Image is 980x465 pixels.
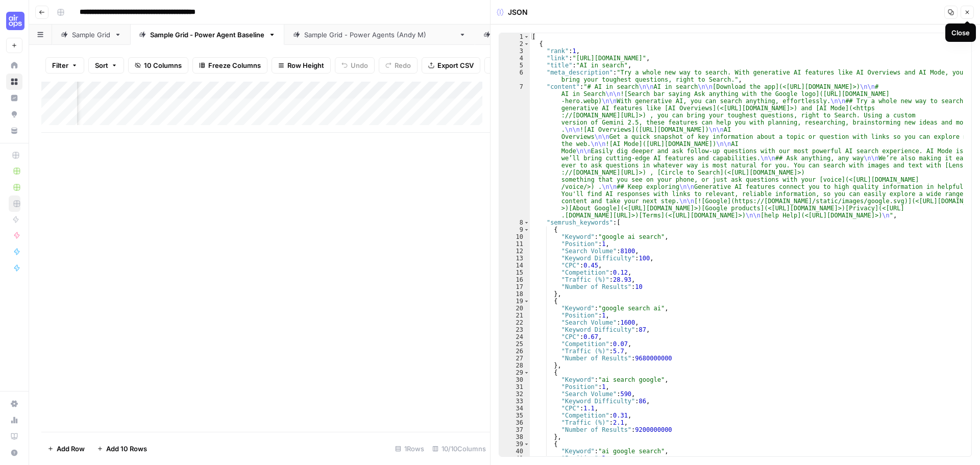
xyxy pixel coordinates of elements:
div: 29 [499,369,530,376]
div: Sample Grid - Power Agent Baseline [150,30,264,40]
div: 7 [499,83,530,219]
button: Add 10 Rows [91,440,153,457]
div: 39 [499,440,530,448]
div: 4 [499,55,530,62]
div: 11 [499,240,530,248]
span: Undo [351,60,368,70]
div: 2 [499,40,530,47]
div: 14 [499,262,530,269]
a: Sample Grid ([PERSON_NAME]) [475,25,614,45]
div: JSON [497,7,528,17]
a: Sample Grid - Power Agents ([PERSON_NAME]) [284,25,475,45]
div: 5 [499,62,530,69]
div: 9 [499,226,530,233]
span: Freeze Columns [208,60,261,70]
div: 8 [499,219,530,226]
div: 28 [499,362,530,369]
div: 10 [499,233,530,240]
span: Sort [95,60,108,70]
div: 31 [499,383,530,390]
div: 32 [499,390,530,398]
a: Home [6,57,22,74]
div: 36 [499,419,530,426]
a: Learning Hub [6,428,22,445]
span: Toggle code folding, rows 9 through 18 [524,226,529,233]
button: Workspace: September Cohort [6,8,22,34]
div: 12 [499,248,530,255]
div: 25 [499,340,530,348]
span: Toggle code folding, rows 1 through 4074 [524,33,529,40]
div: 21 [499,312,530,319]
div: 30 [499,376,530,383]
a: Settings [6,396,22,412]
span: Filter [52,60,68,70]
button: Undo [335,57,375,74]
span: Toggle code folding, rows 39 through 48 [524,440,529,448]
a: Sample Grid [52,25,130,45]
span: Export CSV [437,60,474,70]
span: Toggle code folding, rows 19 through 28 [524,298,529,305]
button: Filter [45,57,84,74]
div: 20 [499,305,530,312]
span: 10 Columns [144,60,182,70]
div: 22 [499,319,530,326]
a: Insights [6,90,22,106]
span: Toggle code folding, rows 2 through 1007 [524,40,529,47]
div: Close [951,28,970,38]
div: 1 Rows [391,440,428,457]
a: Browse [6,74,22,90]
div: Sample Grid [72,30,110,40]
div: 38 [499,433,530,440]
div: 35 [499,412,530,419]
div: 26 [499,348,530,355]
div: 1 [499,33,530,40]
div: 41 [499,455,530,462]
button: Export CSV [422,57,480,74]
a: Your Data [6,123,22,139]
div: 10/10 Columns [428,440,490,457]
div: 24 [499,333,530,340]
img: September Cohort Logo [6,12,24,30]
div: 17 [499,283,530,290]
button: Redo [379,57,418,74]
span: Add Row [57,444,85,454]
span: Toggle code folding, rows 8 through 999 [524,219,529,226]
div: 40 [499,448,530,455]
button: Add Row [41,440,91,457]
div: 6 [499,69,530,83]
button: Sort [88,57,124,74]
a: Opportunities [6,106,22,123]
button: Freeze Columns [192,57,267,74]
div: 23 [499,326,530,333]
button: Row Height [272,57,331,74]
span: Toggle code folding, rows 29 through 38 [524,369,529,376]
span: Redo [395,60,411,70]
div: 16 [499,276,530,283]
div: 37 [499,426,530,433]
button: Help + Support [6,445,22,461]
a: Sample Grid - Power Agent Baseline [130,25,284,45]
button: 10 Columns [128,57,188,74]
div: 15 [499,269,530,276]
div: 18 [499,290,530,298]
div: 13 [499,255,530,262]
div: 27 [499,355,530,362]
a: Usage [6,412,22,428]
span: Add 10 Rows [106,444,147,454]
div: 34 [499,405,530,412]
div: 33 [499,398,530,405]
div: Sample Grid - Power Agents ([PERSON_NAME]) [304,30,455,40]
div: 19 [499,298,530,305]
div: 3 [499,47,530,55]
span: Row Height [287,60,324,70]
